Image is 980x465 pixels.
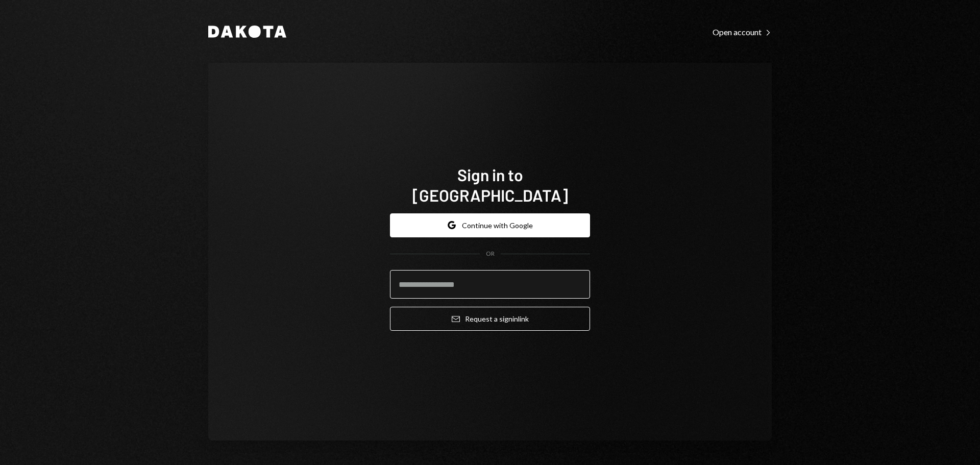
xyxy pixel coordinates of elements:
button: Request a signinlink [390,307,590,331]
h1: Sign in to [GEOGRAPHIC_DATA] [390,164,590,205]
button: Continue with Google [390,213,590,237]
a: Open account [713,26,772,37]
div: OR [486,250,495,258]
div: Open account [713,27,772,37]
